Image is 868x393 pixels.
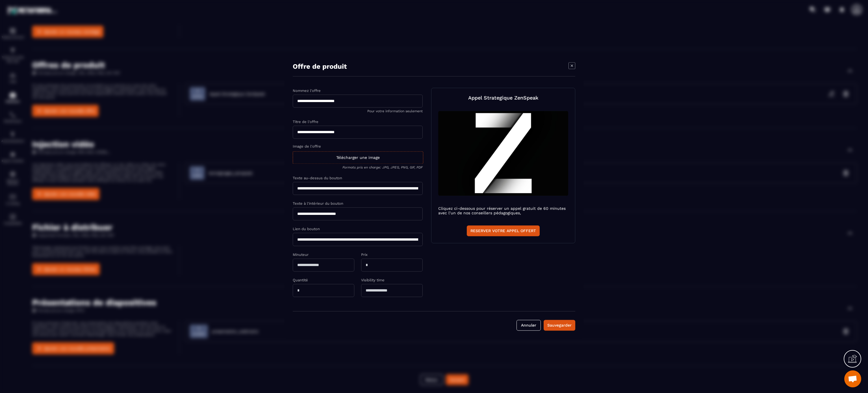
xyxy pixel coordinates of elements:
label: Quantité [293,278,308,282]
p: Cliquez ci-dessous pour réserver un appel gratuit de 60 minutes avec l’un de nos conseillers péda... [438,206,568,215]
label: Image de l'offre [293,144,321,148]
div: Télécharger une image [293,151,423,164]
label: Visibility time [361,278,385,282]
label: Texte à l'intérieur du bouton [293,201,343,206]
p: Appel Strategique ZenSpeak [468,95,539,101]
p: Pour votre information seulement [293,109,423,113]
p: Formats pris en charge: JPG, JPEG, PNG, GIF, PDF [293,165,423,169]
div: Ouvrir le chat [844,370,861,387]
p: Offre de produit [293,62,347,70]
label: Titre de l'offre [293,120,318,124]
label: Minuteur [293,253,309,257]
label: Prix [361,253,368,257]
label: Texte au-dessus du bouton [293,176,342,180]
label: Nommez l'offre [293,88,321,93]
button: Annuler [517,320,541,331]
div: Sauvegarder [547,323,572,328]
label: Lien du bouton [293,227,320,231]
button: Sauvegarder [544,320,575,331]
